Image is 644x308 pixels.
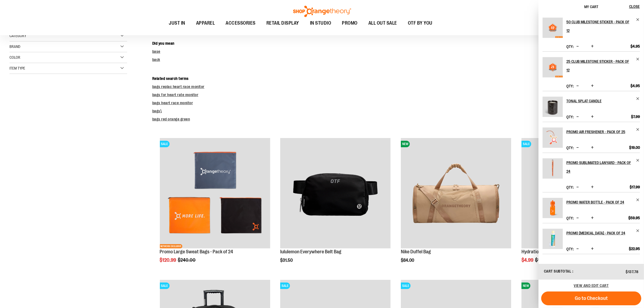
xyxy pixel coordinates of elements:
span: SALE [280,283,290,289]
span: $120.99 [160,257,177,263]
h2: Promo Water Bottle - Pack of 24 [566,198,633,207]
span: $4.95 [630,44,640,49]
span: $240.00 [178,257,197,263]
span: JUST IN [169,17,185,29]
span: ALL OUT SALE [368,17,397,29]
button: Increase product quantity [590,44,595,49]
h2: Promo Air Freshener - Pack of 25 [566,127,633,136]
a: Promo Water Bottle - Pack of 24 [566,198,640,207]
a: Promo Sublimated Lanyard - Pack of 24 [566,158,640,176]
img: Nike Duffel Bag [401,138,511,248]
span: $19.00 [629,145,640,150]
li: Product [543,122,640,153]
span: SALE [160,283,170,289]
button: Go to Checkout [541,291,641,305]
a: Product image for Large Sweat Bags - Pack of 24SALENETWORK EXCLUSIVE [160,138,270,249]
a: Promo Water Bottle - Pack of 24 [543,198,563,222]
button: Increase product quantity [590,83,595,89]
a: bags red orange green [152,117,190,121]
a: Promo Sublimated Lanyard - Pack of 24 [543,158,563,182]
a: Remove item [636,57,640,61]
button: Increase product quantity [590,114,595,120]
a: Tonal Splat Candle [566,97,640,105]
a: Nike Duffel BagNEW [401,138,511,249]
span: $4.99 [521,257,534,263]
button: Increase product quantity [590,246,595,252]
img: Promo Air Freshener - Pack of 25 [543,127,563,148]
div: product [278,135,393,277]
a: Nike Duffel Bag [401,249,431,254]
span: $22.95 [629,246,640,251]
button: Decrease product quantity [575,83,580,89]
img: 25 Club Milestone Sticker - Pack of 12 [543,57,563,77]
li: Product [543,51,640,91]
label: Qty [566,84,574,88]
a: base [152,49,160,54]
button: Decrease product quantity [575,44,580,49]
img: Shop Orangetheory [292,6,352,17]
a: Remove item [636,158,640,162]
span: $4.95 [630,83,640,88]
span: Cart Subtotal [544,269,572,273]
div: product [398,135,514,277]
span: Color [9,55,20,60]
span: $7.99 [631,114,640,119]
span: APPAREL [196,17,215,29]
a: Tonal Splat Candle [543,97,563,120]
span: $17.99 [630,185,640,189]
label: Qty [566,185,574,189]
img: lululemon Everywhere Belt Bag [280,138,391,248]
h2: Promo Sublimated Lanyard - Pack of 24 [566,158,633,176]
a: Promo Lip Balm - Pack of 24 [543,229,563,253]
span: My Cart [584,5,598,9]
button: Increase product quantity [590,215,595,221]
dt: Related search terms [152,76,635,81]
a: 50 Club Milestone Sticker - Pack of 12 [566,18,640,35]
a: Remove item [636,229,640,233]
button: Decrease product quantity [575,185,580,190]
img: Tonal Splat Candle [543,97,563,117]
img: Product image for Large Sweat Bags - Pack of 24 [160,138,270,248]
a: Remove item [636,127,640,132]
img: Promo Sublimated Lanyard - Pack of 24 [543,158,563,179]
a: bags\ [152,109,162,113]
h2: 50 Club Milestone Sticker - Pack of 12 [566,18,633,35]
span: Item Type [9,66,25,70]
a: Promo Large Sweat Bags - Pack of 24 [160,249,233,254]
button: Decrease product quantity [575,246,580,252]
button: Decrease product quantity [575,145,580,150]
button: Decrease product quantity [575,215,580,221]
span: Close [629,4,640,9]
a: 25 Club Milestone Sticker - Pack of 12 [543,57,563,81]
a: 50 Club Milestone Sticker - Pack of 12 [543,18,563,41]
a: Product image for Hydration Sling BagSALE [521,138,632,249]
h2: 25 Club Milestone Sticker - Pack of 12 [566,57,633,74]
label: Qty [566,115,574,119]
a: Promo [MEDICAL_DATA] - Pack of 24 [566,229,640,237]
a: Remove item [636,97,640,101]
span: SALE [521,141,531,147]
li: Product [543,18,640,51]
a: View and edit cart [574,283,609,288]
span: ACCESSORIES [226,17,256,29]
span: Go to Checkout [575,295,608,301]
span: $137.78 [626,270,639,274]
li: Product [543,91,640,122]
li: Product [543,192,640,223]
a: bags heart race monitor [152,101,193,105]
div: product [519,135,635,277]
a: Promo Air Freshener - Pack of 25 [566,127,640,136]
span: Brand [9,44,20,49]
span: NEW [401,141,410,147]
button: Decrease product quantity [575,114,580,120]
li: Product [543,223,640,254]
a: 25 Club Milestone Sticker - Pack of 12 [566,57,640,74]
a: bags replac heart race monitor [152,84,204,89]
span: SALE [160,141,170,147]
div: product [157,135,273,277]
span: OTF BY YOU [408,17,432,29]
button: Increase product quantity [590,185,595,190]
span: $12.00 [535,257,550,263]
label: Qty [566,146,574,150]
span: PROMO [342,17,358,29]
